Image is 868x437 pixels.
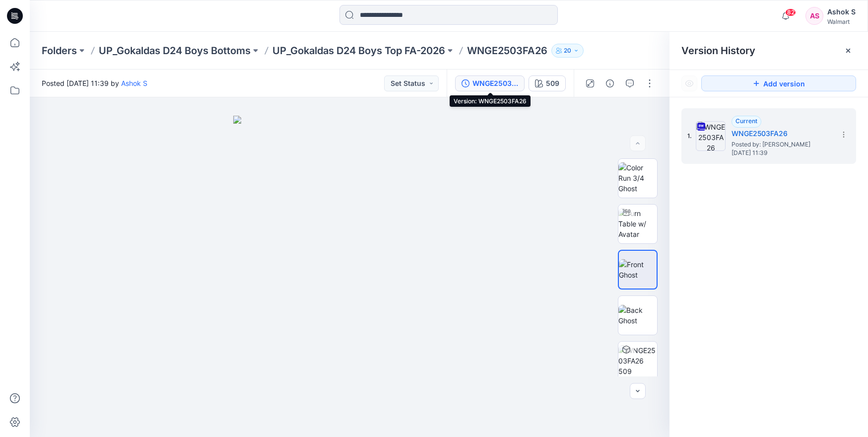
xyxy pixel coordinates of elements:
button: 509 [529,75,566,91]
span: Posted by: Ashok S [732,140,831,149]
div: AS [805,7,823,25]
span: [DATE] 11:39 [732,149,831,156]
img: Turn Table w/ Avatar [618,208,657,239]
button: Details [602,75,618,91]
a: Folders [42,44,77,58]
span: 1. [687,132,692,141]
a: UP_Gokaldas D24 Boys Bottoms [99,44,251,58]
span: Version History [681,45,755,57]
button: 20 [551,44,584,58]
button: WNGE2503FA26 [455,75,525,91]
div: WNGE2503FA26 [472,78,518,89]
span: Posted [DATE] 11:39 by [42,78,147,88]
img: Front Ghost [619,259,657,280]
img: Color Run 3/4 Ghost [618,162,657,194]
span: 82 [785,8,796,16]
p: 20 [564,45,571,56]
a: Ashok S [121,79,147,87]
button: Add version [701,75,856,91]
h5: WNGE2503FA26 [732,128,831,140]
span: Current [735,117,757,125]
button: Close [844,47,852,55]
p: WNGE2503FA26 [467,44,547,58]
img: WNGE2503FA26 [696,121,726,151]
button: Show Hidden Versions [681,75,697,91]
div: Walmart [827,18,856,25]
a: UP_Gokaldas D24 Boys Top FA-2026 [272,44,445,58]
img: WNGE2503FA26 509 [618,345,657,376]
img: eyJhbGciOiJIUzI1NiIsImtpZCI6IjAiLCJzbHQiOiJzZXMiLCJ0eXAiOiJKV1QifQ.eyJkYXRhIjp7InR5cGUiOiJzdG9yYW... [233,116,467,437]
div: Ashok S [827,6,856,18]
div: 509 [546,78,559,89]
img: Back Ghost [618,305,657,326]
